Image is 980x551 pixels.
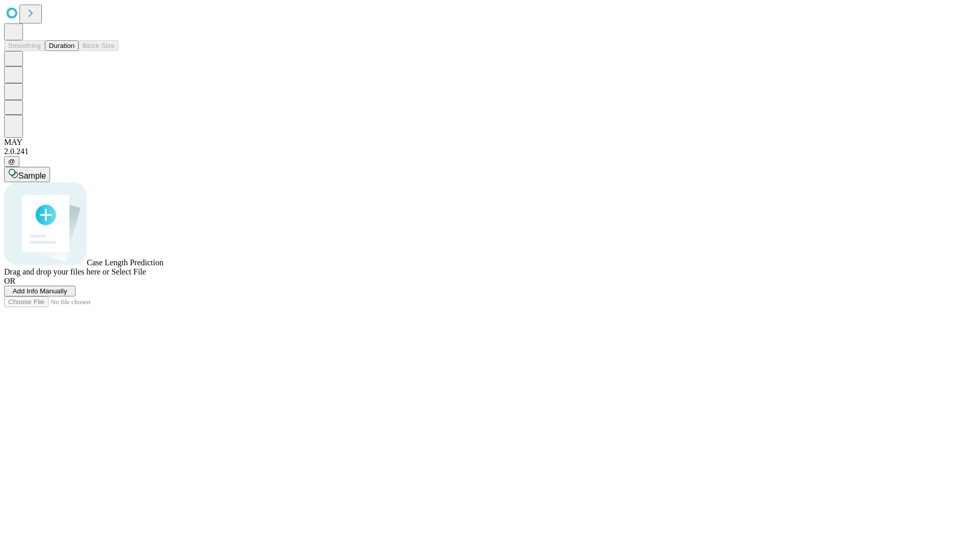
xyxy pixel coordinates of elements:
[4,267,109,276] span: Drag and drop your files here or
[18,171,46,180] span: Sample
[8,158,15,165] span: @
[87,258,163,267] span: Case Length Prediction
[4,167,50,182] button: Sample
[4,138,976,147] div: MAY
[111,267,146,276] span: Select File
[4,277,15,285] span: OR
[4,156,19,167] button: @
[79,40,118,51] button: Block Size
[4,40,45,51] button: Smoothing
[13,287,67,295] span: Add Info Manually
[4,147,976,156] div: 2.0.241
[45,40,79,51] button: Duration
[4,286,76,296] button: Add Info Manually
